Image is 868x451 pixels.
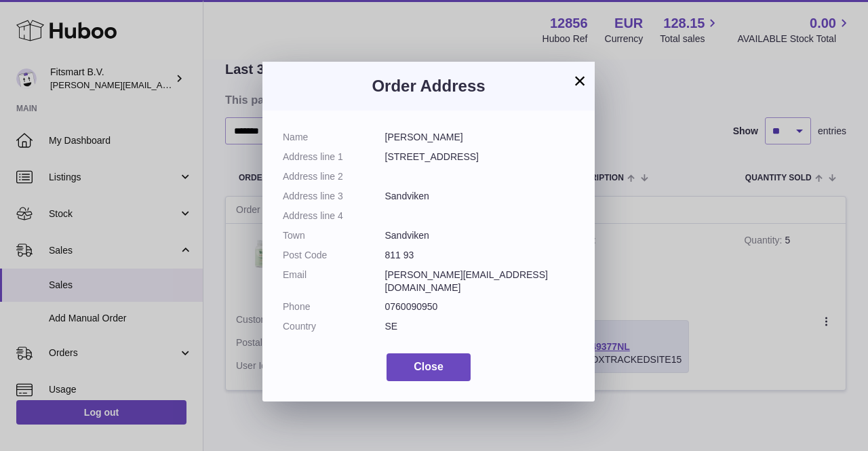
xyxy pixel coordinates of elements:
span: Close [414,361,443,372]
dt: Email [283,269,385,294]
h3: Order Address [283,75,574,97]
dt: Name [283,131,385,144]
dt: Address line 2 [283,170,385,183]
dt: Town [283,229,385,242]
dd: Sandviken [385,190,575,203]
dd: [PERSON_NAME][EMAIL_ADDRESS][DOMAIN_NAME] [385,269,575,294]
dt: Address line 1 [283,151,385,163]
dd: [STREET_ADDRESS] [385,151,575,163]
dd: [PERSON_NAME] [385,131,575,144]
dd: SE [385,320,575,333]
dd: 0760090950 [385,300,575,313]
dt: Post Code [283,249,385,262]
dt: Phone [283,300,385,313]
dt: Address line 4 [283,210,385,222]
dt: Address line 3 [283,190,385,203]
dd: 811 93 [385,249,575,262]
dd: Sandviken [385,229,575,242]
button: Close [387,353,471,381]
dt: Country [283,320,385,333]
button: × [572,73,588,89]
